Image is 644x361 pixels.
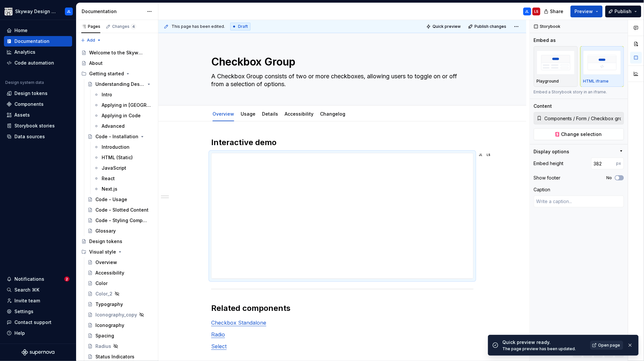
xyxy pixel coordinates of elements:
[22,349,54,356] svg: Supernova Logo
[102,165,126,171] div: JavaScript
[14,38,50,45] div: Documentation
[210,107,237,121] div: Overview
[4,99,72,109] a: Components
[4,36,72,47] a: Documentation
[4,306,72,317] a: Settings
[91,184,155,194] a: Next.js
[534,148,570,155] div: Display options
[211,343,227,350] a: Select
[503,346,586,351] div: The page preview has been updated.
[79,236,155,247] a: Design tokens
[605,6,641,17] button: Publish
[85,341,155,351] a: Radius
[95,343,111,350] div: Radius
[85,320,155,331] a: Iconography
[5,8,12,15] img: 7d2f9795-fa08-4624-9490-5a3f7218a56a.png
[320,111,345,117] a: Changelog
[4,25,72,36] a: Home
[102,186,117,192] div: Next.js
[95,81,145,87] div: Understanding Design Tokens
[95,228,116,234] div: Glossary
[85,205,155,215] a: Code - Slotted Content
[91,100,155,110] a: Applying in [GEOGRAPHIC_DATA]
[14,287,39,293] div: Search ⌘K
[14,90,48,97] div: Design tokens
[67,9,71,14] div: JL
[171,24,225,29] span: This page has been edited.
[102,102,151,108] div: Applying in [GEOGRAPHIC_DATA]
[14,123,55,129] div: Storybook stories
[534,89,624,95] div: Embed a Storybook story in an iframe.
[4,110,72,120] a: Assets
[89,49,143,56] div: Welcome to the Skyway Design System!
[550,8,564,15] span: Share
[91,163,155,173] a: JavaScript
[95,196,127,203] div: Code - Usage
[537,79,559,84] p: Playground
[5,80,44,85] div: Design system data
[95,259,117,266] div: Overview
[102,91,112,98] div: Intro
[534,148,624,155] button: Display options
[238,24,248,29] span: Draft
[4,285,72,295] button: Search ⌘K
[238,107,258,121] div: Usage
[615,8,632,15] span: Publish
[14,101,44,107] div: Components
[95,133,138,140] div: Code - Installation
[575,8,593,15] span: Preview
[262,111,278,117] a: Details
[85,268,155,278] a: Accessibility
[4,317,72,328] button: Contact support
[590,341,623,350] a: Open page
[4,328,72,338] button: Help
[4,58,72,68] a: Code automation
[91,110,155,121] a: Applying in Code
[102,154,133,161] div: HTML (Static)
[82,8,144,15] div: Documentation
[79,47,155,58] a: Welcome to the Skyway Design System!
[91,173,155,184] a: React
[85,278,155,289] a: Color
[102,144,130,150] div: Introduction
[607,175,612,180] label: No
[95,217,150,224] div: Code - Styling Components
[14,276,44,282] div: Notifications
[616,161,621,166] p: px
[317,107,348,121] div: Changelog
[85,299,155,310] a: Typography
[79,36,103,45] button: Add
[14,60,54,66] div: Code automation
[85,226,155,236] a: Glossary
[210,71,472,89] textarea: A Checkbox Group consists of two or more checkboxes, allowing users to toggle on or off from a se...
[87,38,95,43] span: Add
[14,49,35,55] div: Analytics
[534,46,578,87] button: placeholderPlayground
[95,301,123,308] div: Typography
[534,186,551,193] div: Caption
[583,79,609,84] p: HTML iframe
[91,142,155,152] a: Introduction
[79,247,155,257] div: Visual style
[102,123,125,129] div: Advanced
[282,107,316,121] div: Accessibility
[211,303,473,313] h2: Related components
[91,121,155,131] a: Advanced
[534,37,556,44] div: Embed as
[85,257,155,268] a: Overview
[89,70,124,77] div: Getting started
[241,111,255,117] a: Usage
[95,270,124,276] div: Accessibility
[259,107,281,121] div: Details
[85,131,155,142] a: Code - Installation
[14,112,30,118] div: Assets
[95,291,112,297] div: Color_2
[598,343,620,348] span: Open page
[15,8,57,15] div: Skyway Design System
[95,332,114,339] div: Spacing
[14,330,25,336] div: Help
[537,50,575,74] img: placeholder
[81,24,100,29] div: Pages
[79,68,155,79] div: Getting started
